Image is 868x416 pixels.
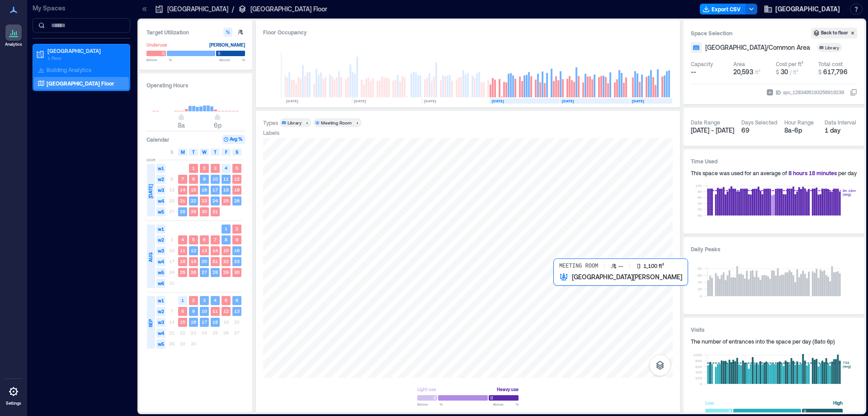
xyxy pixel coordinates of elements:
[225,148,227,156] span: F
[223,308,229,314] text: 12
[191,248,196,253] text: 12
[214,165,217,171] text: 3
[181,237,184,242] text: 4
[234,176,240,182] text: 12
[354,120,360,125] div: 1
[191,269,196,275] text: 26
[214,148,217,156] span: T
[202,248,207,253] text: 13
[700,382,702,386] tspan: 0
[202,187,207,192] text: 16
[761,2,843,16] button: [GEOGRAPHIC_DATA]
[47,47,123,54] p: [GEOGRAPHIC_DATA]
[700,4,746,14] button: Export CSV
[691,325,857,334] h3: Visits
[146,81,245,90] h3: Operating Hours
[219,57,245,62] span: Above %
[304,120,310,125] div: 1
[209,40,245,49] div: [PERSON_NAME]
[691,169,857,177] div: This space was used for an average of per day
[784,119,814,126] div: Hour Range
[705,398,714,407] div: Low
[2,22,25,50] a: Analytics
[263,119,278,126] div: Types
[776,88,781,97] span: ID
[232,5,234,14] p: /
[223,198,229,203] text: 25
[782,88,845,97] div: spc_1283495193256919239
[146,135,170,144] h3: Calendar
[225,297,227,303] text: 5
[202,209,207,214] text: 30
[192,308,195,314] text: 9
[156,175,165,184] span: w2
[212,308,218,314] text: 11
[212,209,218,214] text: 31
[691,157,857,166] h3: Time Used
[693,353,702,357] tspan: 1000
[825,119,856,126] div: Data Interval
[700,294,702,298] tspan: 0
[823,68,848,76] span: 617,796
[192,148,195,156] span: T
[775,5,840,14] span: [GEOGRAPHIC_DATA]
[6,401,21,406] p: Settings
[212,176,218,182] text: 10
[236,148,238,156] span: S
[167,5,228,14] p: [GEOGRAPHIC_DATA]
[212,248,218,253] text: 14
[212,319,218,325] text: 18
[181,297,184,303] text: 1
[222,135,245,144] button: Avg %
[234,187,240,192] text: 19
[156,268,165,277] span: w5
[146,57,172,62] span: Below %
[417,385,436,394] div: Light use
[147,184,154,198] span: [DATE]
[214,297,217,303] text: 4
[146,28,245,37] h3: Target Utilization
[47,80,114,87] p: [GEOGRAPHIC_DATA] Floor
[741,119,777,126] div: Days Selected
[156,279,165,288] span: w6
[784,126,817,135] div: 8a - 6p
[250,5,327,14] p: [GEOGRAPHIC_DATA] Floor
[691,29,811,38] h3: Space Selection
[180,319,185,325] text: 15
[691,60,713,67] div: Capacity
[825,126,858,135] div: 1 day
[691,119,720,126] div: Date Range
[691,126,734,134] span: [DATE] - [DATE]
[156,225,165,234] span: w1
[632,99,644,103] text: [DATE]
[181,308,184,314] text: 8
[156,257,165,266] span: w4
[202,269,207,275] text: 27
[33,4,130,13] p: My Spaces
[691,338,857,345] div: The number of entrances into the space per day ( 8a to 6p )
[203,297,206,303] text: 3
[191,198,196,203] text: 22
[156,296,165,305] span: w1
[354,99,366,103] text: [DATE]
[755,69,760,75] span: ft²
[825,44,840,51] div: Library
[180,187,185,192] text: 14
[156,307,165,316] span: w2
[156,339,165,349] span: w5
[776,69,779,75] span: $
[225,165,227,171] text: 4
[234,248,240,253] text: 16
[223,258,229,264] text: 22
[223,269,229,275] text: 29
[191,258,196,264] text: 19
[236,237,238,242] text: 9
[203,176,206,182] text: 9
[698,213,702,218] tspan: 0h
[417,402,443,407] span: Below %
[180,258,185,264] text: 18
[225,237,227,242] text: 8
[156,329,165,338] span: w4
[695,364,702,369] tspan: 600
[214,237,217,242] text: 7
